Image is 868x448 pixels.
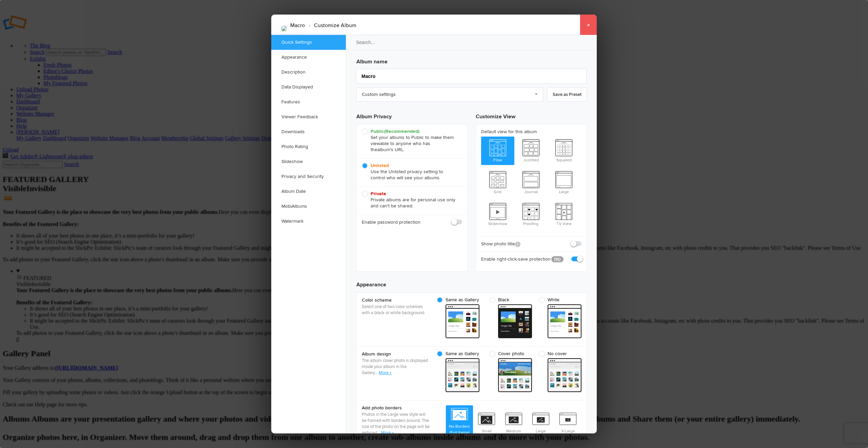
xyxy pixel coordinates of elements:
[580,15,597,35] a: ×
[271,65,346,80] a: Description
[489,297,529,303] span: Black
[362,219,420,226] b: Enable password protection
[514,200,548,227] span: Proofing
[377,147,405,152] span: album's URL.
[437,351,479,357] span: Same as Gallery
[271,80,346,95] a: Data Displayed
[362,358,430,376] p: The album cover photo is displayed inside your album in the Gallery.
[554,410,581,435] span: X-Large
[356,107,468,124] h3: Album Privacy
[362,297,430,304] b: Color scheme
[271,154,346,169] a: Slideshow
[271,184,346,199] a: Album Date
[481,168,514,196] span: Grid
[481,241,520,247] b: Show photo title
[271,109,346,124] a: Viewer Feedback
[473,410,500,435] span: Small
[500,410,527,435] span: Medium
[527,410,554,435] span: Large
[514,137,548,164] span: Justified
[384,128,419,134] i: (Recommended)
[356,275,587,289] h3: Appearance
[371,191,386,197] b: Private
[362,411,430,436] p: Photos in the Large view style will be framed with borders around. The size of the photo on the p...
[514,168,548,196] span: Journal
[547,168,580,196] span: Large
[551,256,564,262] a: PRO
[305,20,356,31] li: Customize Album
[356,87,543,102] a: Custom settings
[539,297,578,303] span: White
[498,358,532,392] span: cover From gallery - light
[547,87,587,102] a: Save as Preset
[271,50,346,65] a: Appearance
[346,35,598,50] input: Search...
[362,191,459,209] span: Private albums are for personal use only and can't be shared.
[356,55,587,66] h3: Album name
[481,128,581,135] b: Default view for this album
[271,169,346,184] a: Privacy and Security
[446,405,473,436] span: No Borders (Full frame)
[476,107,587,124] h3: Customize View
[379,370,392,375] a: More »
[376,370,379,375] span: ..
[271,214,346,229] a: Watermark
[481,256,546,263] b: Enable right-click-save protection
[548,358,581,392] span: cover From gallery - light
[377,430,381,435] span: ...
[547,200,580,227] span: TV View
[362,163,459,181] span: Use the Unlisted privacy setting to control who will see your albums.
[371,128,419,134] b: Public
[539,351,578,357] span: No cover
[446,358,479,392] span: cover From gallery - light
[271,124,346,139] a: Downloads
[271,35,346,50] a: Quick Settings
[547,137,580,164] span: Squared
[381,430,394,435] a: More »
[271,139,346,154] a: Photo Rating
[362,405,430,411] b: Add photo borders
[290,20,305,31] li: Macro
[437,297,479,303] span: Same as Gallery
[271,95,346,109] a: Features
[362,128,459,153] span: Set your albums to Public to make them viewable to anyone who has the
[481,137,514,164] span: Flow
[371,163,389,168] b: Unlisted
[362,304,430,316] p: Select one of two color schemes with a black or white background.
[362,351,430,358] b: Album design
[271,199,346,214] a: MobiAlbums
[489,351,529,357] span: Cover photo
[281,26,287,31] img: 020615_149507.jpg
[481,200,514,227] span: Slideshow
